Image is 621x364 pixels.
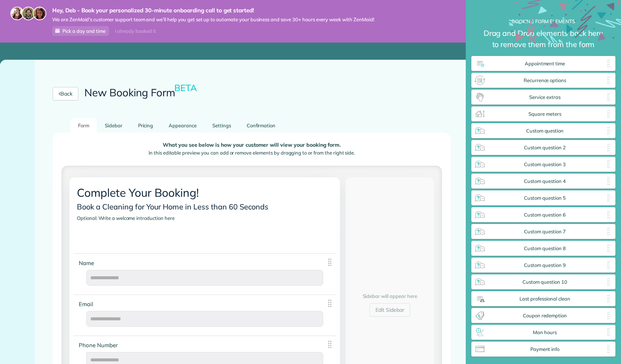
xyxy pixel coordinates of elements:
span: Custom question 3 [486,162,604,168]
img: custom_question_widget_icon-46ce5e2db8a0deaba23a19c490ecaea7d3a9f366cd7e9b87b53c809f14eb71ef.png [474,125,486,137]
img: custom_question_5_widget_icon-46ce5e2db8a0deaba23a19c490ecaea7d3a9f366cd7e9b87b53c809f14eb71ef.png [474,192,486,204]
a: Edit Sidebar [369,303,410,317]
img: drag_indicator-119b368615184ecde3eda3c64c821f6cf29d3e2b97b89ee44bc31753036683e5.png [604,259,613,271]
span: We are ZenMaid’s customer support team and we’ll help you get set up to automate your business an... [52,16,374,23]
span: Appointment time [486,61,604,67]
img: square_meters_widget_icon-86f4c594f003aab3d3588d0db1e9ed1f0bd22b10cfe1e2c9d575362bb9e717df.png [474,108,486,120]
img: drag_indicator-119b368615184ecde3eda3c64c821f6cf29d3e2b97b89ee44bc31753036683e5.png [604,276,613,288]
a: Pick a day and time [52,26,109,36]
h2: New Booking Form [84,87,198,99]
span: Name [77,258,99,268]
img: drag_indicator-119b368615184ecde3eda3c64c821f6cf29d3e2b97b89ee44bc31753036683e5.png [604,108,613,120]
span: Book a Cleaning for Your Home in Less than 60 Seconds [75,200,273,213]
img: michelle-19f622bdf1676172e81f8f8fba1fb50e276960ebfe0243fe18214015130c80e4.jpg [33,7,46,20]
span: Email [77,299,98,309]
span: Last professional clean [486,296,604,302]
span: Payment info [486,346,604,352]
img: jorge-587dff0eeaa6aab1f244e6dc62b8924c3b6ad411094392a53c71c6c4a576187d.jpg [22,7,35,20]
img: custom_question_8_widget_icon-46ce5e2db8a0deaba23a19c490ecaea7d3a9f366cd7e9b87b53c809f14eb71ef.png [474,242,486,254]
img: custom_question_4_widget_icon-46ce5e2db8a0deaba23a19c490ecaea7d3a9f366cd7e9b87b53c809f14eb71ef.png [474,175,486,187]
img: drag_indicator-119b368615184ecde3eda3c64c821f6cf29d3e2b97b89ee44bc31753036683e5.png [604,125,613,137]
img: drag_indicator-119b368615184ecde3eda3c64c821f6cf29d3e2b97b89ee44bc31753036683e5.png [604,57,613,69]
span: Custom question 9 [486,262,604,268]
img: drag_indicator-119b368615184ecde3eda3c64c821f6cf29d3e2b97b89ee44bc31753036683e5.png [604,242,613,254]
img: drag_indicator-119b368615184ecde3eda3c64c821f6cf29d3e2b97b89ee44bc31753036683e5.png [604,74,613,86]
span: Custom question 6 [486,212,604,218]
img: drag_indicator-119b368615184ecde3eda3c64c821f6cf29d3e2b97b89ee44bc31753036683e5.png [604,91,613,103]
span: Custom question 4 [486,178,604,184]
img: drag_indicator-119b368615184ecde3eda3c64c821f6cf29d3e2b97b89ee44bc31753036683e5.png [604,158,613,170]
img: appointment_time_widget_icon-3cef1a702ae8d5e7025d05197c4b482fef7d1fb9e60361da9cd4e1ea3c6be611.png [474,57,486,69]
img: drag_indicator-119b368615184ecde3eda3c64c821f6cf29d3e2b97b89ee44bc31753036683e5.png [604,141,613,153]
img: drag_indicator-119b368615184ecde3eda3c64c821f6cf29d3e2b97b89ee44bc31753036683e5.png [604,293,613,305]
img: custom_question_6_widget_icon-46ce5e2db8a0deaba23a19c490ecaea7d3a9f366cd7e9b87b53c809f14eb71ef.png [474,209,486,221]
span: Optional: Write a welcome introduction here [75,213,179,223]
span: Recurrence options [486,78,604,84]
p: What you see below is how your customer will view your booking form. [68,142,436,148]
p: In this editable preview you can add or remove elements by dragging to or from the right side. [68,149,436,157]
a: Back [53,87,78,100]
small: Drag and Drop elements back here to remove them from the form [471,28,615,56]
span: Coupon redemption [486,313,604,319]
span: Custom question 2 [486,145,604,151]
img: drag_indicator-119b368615184ecde3eda3c64c821f6cf29d3e2b97b89ee44bc31753036683e5.png [325,258,334,267]
img: custom_question_3_widget_icon-46ce5e2db8a0deaba23a19c490ecaea7d3a9f366cd7e9b87b53c809f14eb71ef.png [474,158,486,170]
span: Phone Number [77,340,122,351]
img: drag_indicator-119b368615184ecde3eda3c64c821f6cf29d3e2b97b89ee44bc31753036683e5.png [325,340,334,349]
span: Service extras [486,94,604,100]
img: drag_indicator-119b368615184ecde3eda3c64c821f6cf29d3e2b97b89ee44bc31753036683e5.png [604,175,613,187]
span: Man hours [486,330,604,336]
img: last_professional_clean_widget_icon-d11040a675118a455dc1d9c92bb112e417e7c4b115ff8f0233c7bb127249f... [474,293,486,305]
img: custom_question_7_widget_icon-46ce5e2db8a0deaba23a19c490ecaea7d3a9f366cd7e9b87b53c809f14eb71ef.png [474,225,486,237]
h2: Booking Form elements [471,19,615,24]
a: Confirmation [239,118,283,133]
img: drag_indicator-119b368615184ecde3eda3c64c821f6cf29d3e2b97b89ee44bc31753036683e5.png [604,309,613,321]
img: man_hours_widget_icon-82d8b63b2a96fa2a897a52d29ecdb8ae9e7e853b9b1394d73b3643abbe77aa3c.png [474,326,486,338]
img: custom_question_9_widget_icon-46ce5e2db8a0deaba23a19c490ecaea7d3a9f366cd7e9b87b53c809f14eb71ef.png [474,259,486,271]
img: drag_indicator-119b368615184ecde3eda3c64c821f6cf29d3e2b97b89ee44bc31753036683e5.png [604,192,613,204]
img: service_extras_widget_icon-c2972512f5714c824e9ffd75eab503ac416632dec4a01ee8c042630912075e14.png [474,91,486,103]
span: Square meters [486,111,604,117]
a: Pricing [131,118,161,133]
span: Custom question 5 [486,195,604,201]
span: Custom question 10 [486,279,604,285]
img: drag_indicator-119b368615184ecde3eda3c64c821f6cf29d3e2b97b89ee44bc31753036683e5.png [325,299,334,308]
img: coupon_redemption_widget_icon-204ff505a82eb480aca7d9a053141b78bc03dad4ba809acf44460049da4e7e4a.png [474,309,486,321]
img: recurrence_options_widget_icon-378612691d69f9af6b7f813f981692aacd0682f6952d883c0ea488e3349d6d30.png [474,74,486,86]
a: Settings [205,118,238,133]
a: Form [71,118,97,133]
a: Appearance [161,118,204,133]
span: Custom question [486,128,604,134]
span: Custom question 8 [486,246,604,252]
img: payment_info_widget_icon-4bf88884f4e0e695f25a9fa4dd985cce96abb3c9d2d6ccaa4c3ddba606dc1e7d.png [474,343,486,355]
img: custom_question_2_widget_icon-46ce5e2db8a0deaba23a19c490ecaea7d3a9f366cd7e9b87b53c809f14eb71ef.png [474,141,486,153]
img: custom_question_10_widget_icon-46ce5e2db8a0deaba23a19c490ecaea7d3a9f366cd7e9b87b53c809f14eb71ef.png [474,276,486,288]
div: I already booked it [110,27,160,36]
img: drag_indicator-119b368615184ecde3eda3c64c821f6cf29d3e2b97b89ee44bc31753036683e5.png [604,225,613,237]
img: drag_indicator-119b368615184ecde3eda3c64c821f6cf29d3e2b97b89ee44bc31753036683e5.png [604,209,613,221]
small: BETA [174,82,197,93]
strong: Hey, Deb - Book your personalized 30-minute onboarding call to get started! [52,7,374,14]
span: Custom question 7 [486,229,604,235]
img: drag_indicator-119b368615184ecde3eda3c64c821f6cf29d3e2b97b89ee44bc31753036683e5.png [604,326,613,338]
span: Pick a day and time [62,28,106,34]
span: Complete Your Booking! [75,184,203,202]
img: maria-72a9807cf96188c08ef61303f053569d2e2a8a1cde33d635c8a3ac13582a053d.jpg [10,7,24,20]
img: drag_indicator-119b368615184ecde3eda3c64c821f6cf29d3e2b97b89ee44bc31753036683e5.png [604,343,613,355]
a: Sidebar [97,118,130,133]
